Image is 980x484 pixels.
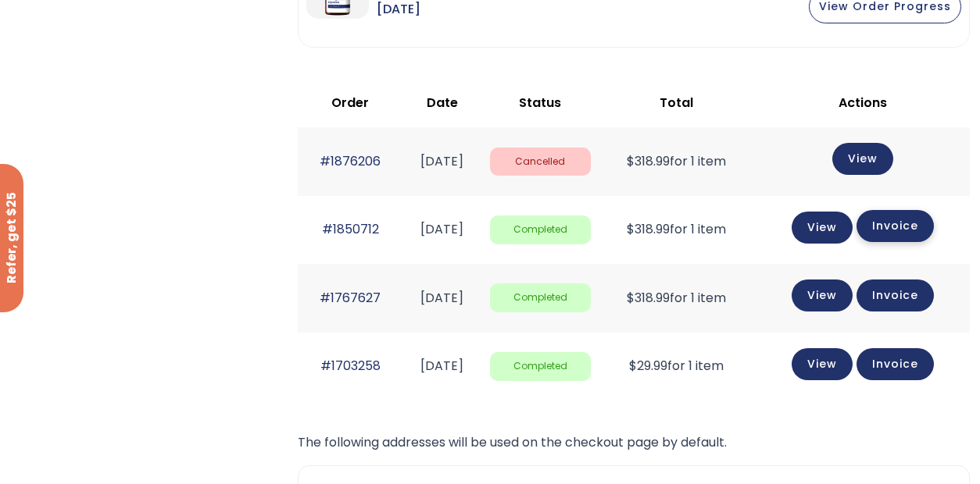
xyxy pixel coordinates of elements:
a: Invoice [857,279,934,311]
td: for 1 item [599,264,755,332]
span: Order [331,94,369,112]
td: for 1 item [599,333,755,400]
span: $ [627,220,635,238]
span: Actions [839,94,887,112]
span: Total [660,94,693,112]
span: Completed [490,283,591,312]
td: for 1 item [599,196,755,264]
td: for 1 item [599,127,755,195]
a: View [832,143,893,175]
span: 318.99 [627,289,670,307]
a: #1767627 [320,289,381,307]
a: #1876206 [320,152,381,170]
span: 318.99 [627,152,670,170]
span: Date [427,94,458,112]
time: [DATE] [420,289,463,307]
p: The following addresses will be used on the checkout page by default. [298,432,970,454]
span: $ [627,289,635,307]
a: Invoice [857,210,934,242]
span: 29.99 [629,357,667,375]
time: [DATE] [420,220,463,238]
span: Completed [490,352,591,381]
span: $ [627,152,635,170]
a: View [792,279,853,311]
span: $ [629,357,637,375]
time: [DATE] [420,152,463,170]
span: Cancelled [490,148,591,176]
a: #1850712 [322,220,379,238]
a: Invoice [857,348,934,380]
a: #1703258 [320,357,381,375]
span: Completed [490,215,591,244]
time: [DATE] [420,357,463,375]
span: Status [519,94,561,112]
span: 318.99 [627,220,670,238]
a: View [792,348,853,380]
a: View [792,212,853,244]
